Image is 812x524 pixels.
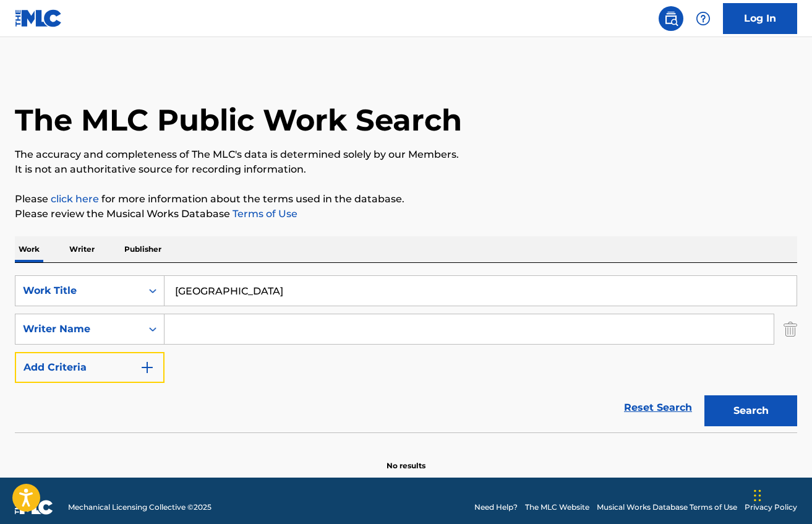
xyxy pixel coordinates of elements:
p: Work [15,236,43,262]
p: The accuracy and completeness of The MLC's data is determined solely by our Members. [15,147,797,162]
img: search [664,11,678,26]
a: Terms of Use [230,208,297,220]
a: Need Help? [474,502,518,513]
p: Please for more information about the terms used in the database. [15,192,797,207]
div: Writer Name [23,322,134,337]
div: Work Title [23,283,134,298]
img: 9d2ae6d4665cec9f34b9.svg [140,360,155,375]
p: Writer [66,236,98,262]
div: Drag [754,477,761,514]
a: Log In [723,3,797,34]
a: click here [51,193,99,205]
a: Public Search [659,6,683,31]
a: Privacy Policy [745,502,797,513]
p: Publisher [121,236,165,262]
p: Please review the Musical Works Database [15,207,797,221]
form: Search Form [15,275,797,432]
a: Reset Search [618,394,698,421]
p: It is not an authoritative source for recording information. [15,162,797,177]
img: logo [15,500,53,515]
a: Musical Works Database Terms of Use [597,502,737,513]
button: Search [704,395,797,426]
p: No results [387,445,425,471]
div: Help [691,6,716,31]
img: help [696,11,711,26]
span: Mechanical Licensing Collective © 2025 [68,502,212,513]
iframe: Chat Widget [750,465,812,524]
h1: The MLC Public Work Search [15,101,462,139]
img: MLC Logo [15,9,62,27]
button: Add Criteria [15,352,165,383]
a: The MLC Website [525,502,589,513]
img: Delete Criterion [784,314,797,345]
